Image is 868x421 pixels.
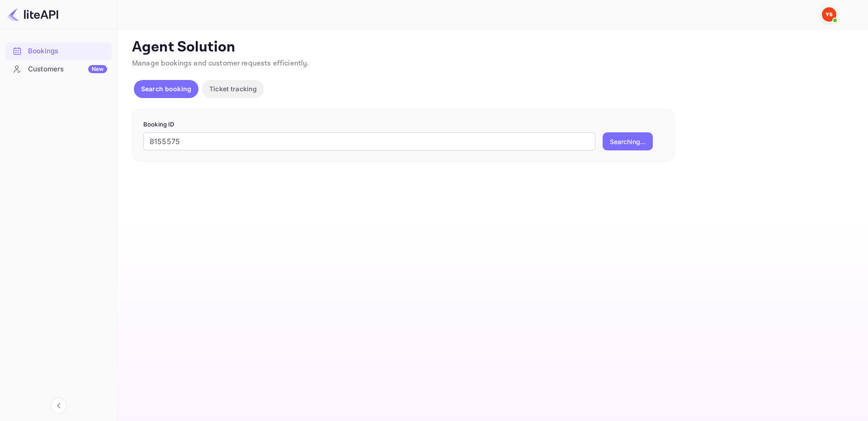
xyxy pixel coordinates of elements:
a: Bookings [5,42,112,59]
div: Bookings [28,46,107,56]
span: Manage bookings and customer requests efficiently. [132,59,309,68]
p: Agent Solution [132,38,852,56]
p: Booking ID [143,120,663,129]
div: Customers [28,64,107,75]
img: Yandex Support [822,7,836,22]
a: CustomersNew [5,61,112,77]
div: New [88,65,107,73]
button: Searching... [603,132,653,150]
p: Ticket tracking [209,84,257,94]
button: Collapse navigation [51,398,67,414]
input: Enter Booking ID (e.g., 63782194) [143,132,595,150]
p: Search booking [141,84,191,94]
img: LiteAPI logo [7,7,58,22]
div: CustomersNew [5,61,112,78]
div: Bookings [5,42,112,60]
